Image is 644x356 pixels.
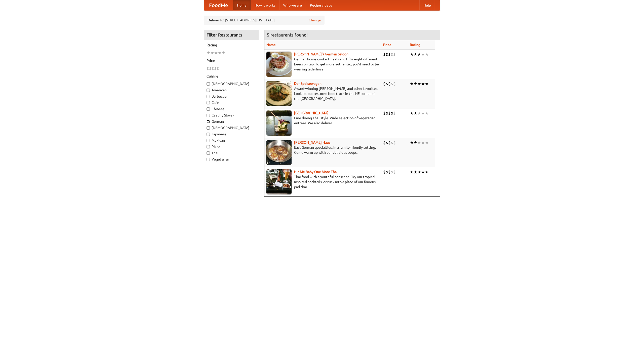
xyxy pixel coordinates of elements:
li: $ [393,140,396,145]
h5: Rating [207,43,256,48]
input: Pizza [207,145,210,148]
h4: Filter Restaurants [204,30,259,40]
li: ★ [425,81,429,87]
li: ★ [414,140,417,145]
input: Czech / Slovak [207,114,210,117]
li: $ [391,110,393,116]
li: ★ [218,50,222,56]
li: ★ [410,81,414,87]
li: $ [388,169,391,175]
li: $ [393,81,396,87]
img: babythai.jpg [266,169,292,194]
li: ★ [414,169,417,175]
li: $ [388,81,391,87]
a: Price [383,43,391,47]
li: ★ [417,140,421,145]
label: Pizza [207,144,256,149]
ng-pluralize: 5 restaurants found! [267,32,308,37]
li: $ [391,52,393,57]
li: ★ [214,50,218,56]
label: Barbecue [207,94,256,99]
label: Vegetarian [207,157,256,162]
label: [DEMOGRAPHIC_DATA] [207,125,256,130]
li: $ [217,66,219,71]
li: ★ [222,50,225,56]
p: Fine dining Thai-style. Wide selection of vegetarian entrées. We also deliver. [266,115,379,126]
li: $ [383,81,386,87]
h5: Price [207,58,256,63]
a: Name [266,43,276,47]
li: ★ [421,169,425,175]
input: Barbecue [207,95,210,98]
li: ★ [417,52,421,57]
input: Cafe [207,101,210,104]
label: [DEMOGRAPHIC_DATA] [207,81,256,86]
li: ★ [417,110,421,116]
li: $ [209,66,212,71]
p: Award-winning [PERSON_NAME] and other favorites. Look for our restored food truck in the NE corne... [266,86,379,101]
input: Chinese [207,107,210,111]
li: $ [383,140,386,145]
li: ★ [421,52,425,57]
li: $ [393,52,396,57]
li: $ [212,66,214,71]
li: ★ [421,140,425,145]
input: [DEMOGRAPHIC_DATA] [207,126,210,130]
label: Czech / Slovak [207,113,256,118]
input: German [207,120,210,123]
input: Mexican [207,139,210,142]
li: $ [386,81,388,87]
li: ★ [414,52,417,57]
li: $ [214,66,217,71]
li: $ [393,169,396,175]
a: Der Speisewagen [294,82,321,86]
img: satay.jpg [266,110,292,136]
li: ★ [410,52,414,57]
li: ★ [410,140,414,145]
a: [PERSON_NAME] Haus [294,140,330,144]
a: [PERSON_NAME]'s German Saloon [294,52,348,56]
img: esthers.jpg [266,52,292,77]
a: [GEOGRAPHIC_DATA] [294,111,329,115]
li: ★ [210,50,214,56]
div: Deliver to: [STREET_ADDRESS][US_STATE] [204,16,325,25]
li: $ [388,110,391,116]
label: American [207,88,256,93]
li: ★ [425,169,429,175]
li: ★ [414,81,417,87]
a: Home [233,0,251,10]
li: $ [383,110,386,116]
p: East German specialties, in a family-friendly setting. Come warm up with our delicious soups. [266,145,379,155]
p: German home-cooked meals and fifty-eight different beers on tap. To get more authentic, you'd nee... [266,57,379,72]
input: American [207,89,210,92]
li: $ [388,140,391,145]
a: Who we are [279,0,306,10]
a: Recipe videos [306,0,336,10]
a: FoodMe [204,0,233,10]
li: ★ [410,110,414,116]
li: $ [391,140,393,145]
li: ★ [410,169,414,175]
label: Chinese [207,106,256,111]
a: Hit Me Baby One More Thai [294,170,338,174]
label: Cafe [207,100,256,105]
li: $ [388,52,391,57]
li: $ [391,169,393,175]
li: $ [386,110,388,116]
li: ★ [425,140,429,145]
li: $ [386,169,388,175]
li: $ [391,81,393,87]
li: $ [386,140,388,145]
li: ★ [207,50,210,56]
li: $ [386,52,388,57]
input: Thai [207,151,210,155]
h5: Cuisine [207,74,256,79]
p: Thai food with a youthful bar scene. Try our tropical inspired cocktails, or tuck into a plate of... [266,174,379,189]
li: $ [383,169,386,175]
a: Rating [410,43,420,47]
li: $ [393,110,396,116]
a: How it works [251,0,279,10]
